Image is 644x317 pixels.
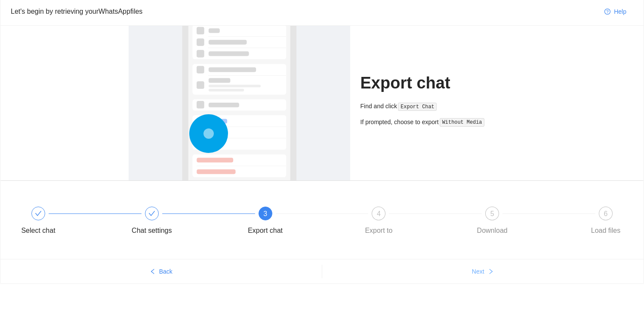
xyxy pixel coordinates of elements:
[13,207,127,238] div: Select chat
[598,5,633,18] button: question-circleHelp
[127,207,240,238] div: Chat settings
[398,103,437,111] code: Export Chat
[604,9,610,15] span: question-circle
[35,210,42,217] span: check
[604,210,608,217] span: 6
[467,207,581,238] div: 5Download
[240,207,354,238] div: 3Export chat
[11,6,598,17] div: Let's begin by retrieving your WhatsApp files
[248,224,283,238] div: Export chat
[361,73,516,93] h1: Export chat
[159,267,173,276] span: Back
[21,224,55,238] div: Select chat
[477,224,508,238] div: Download
[365,224,392,238] div: Export to
[581,207,631,238] div: 6Load files
[132,224,172,238] div: Chat settings
[472,267,484,276] span: Next
[591,224,621,238] div: Load files
[322,265,644,278] button: Nextright
[490,210,494,217] span: 5
[354,207,467,238] div: 4Export to
[361,101,516,111] div: Find and click
[488,268,494,275] span: right
[614,7,626,16] span: Help
[150,268,156,275] span: left
[148,210,155,217] span: check
[0,265,322,278] button: leftBack
[263,210,267,217] span: 3
[377,210,381,217] span: 4
[361,117,516,127] div: If prompted, choose to export
[440,118,484,127] code: Without Media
